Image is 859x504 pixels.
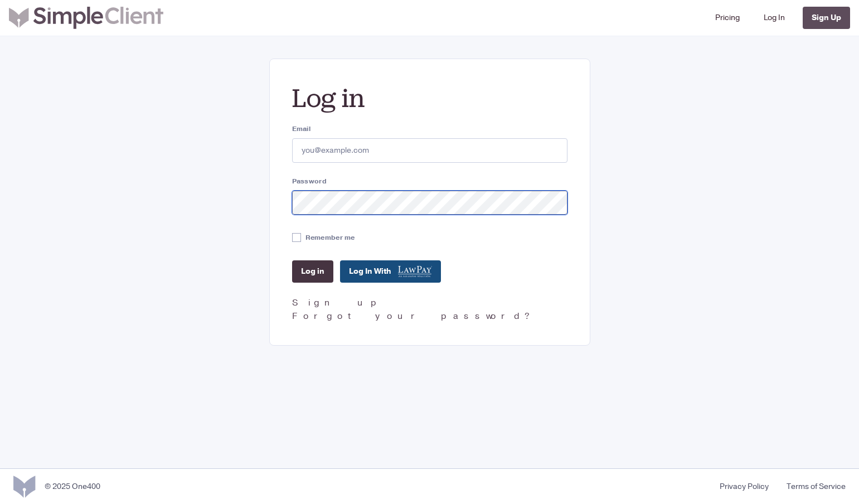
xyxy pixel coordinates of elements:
a: Sign up [292,297,383,309]
a: Sign Up [803,7,850,29]
a: Privacy Policy [711,481,778,492]
div: © 2025 One400 [45,481,100,492]
input: you@example.com [292,138,567,163]
a: Log In [759,4,789,31]
label: Password [292,176,567,186]
a: Terms of Service [778,481,846,492]
input: Log in [292,260,333,283]
label: Email [292,124,567,134]
label: Remember me [305,232,355,243]
a: Log In With [340,260,441,283]
a: Pricing [711,4,744,31]
h2: Log in [292,81,567,115]
a: Forgot your password? [292,310,533,322]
